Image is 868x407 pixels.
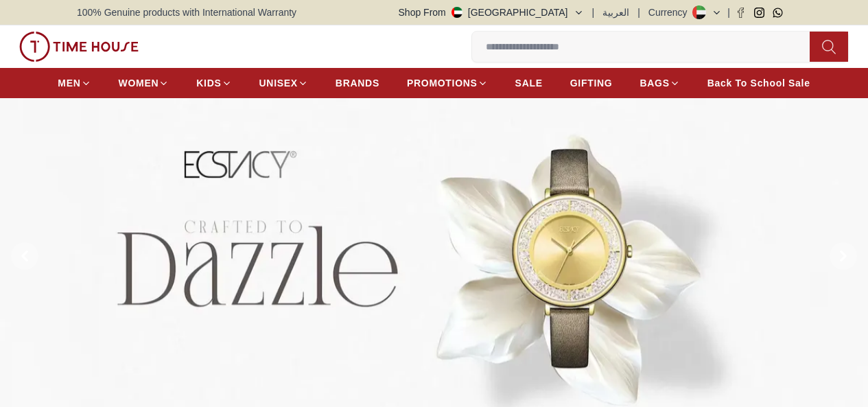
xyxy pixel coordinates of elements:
a: UNISEX [259,71,308,95]
span: | [637,5,640,19]
img: United Arab Emirates [451,7,462,18]
a: PROMOTIONS [407,71,488,95]
a: SALE [515,71,543,95]
img: ... [19,32,139,62]
a: WOMEN [119,71,169,95]
span: | [727,5,730,19]
span: BRANDS [336,76,379,90]
span: UNISEX [259,76,298,90]
span: MEN [58,76,80,90]
button: العربية [602,5,629,19]
span: GIFTING [570,76,613,90]
a: Back To School Sale [707,71,810,95]
span: KIDS [196,76,221,90]
span: PROMOTIONS [407,76,478,90]
a: Whatsapp [773,8,783,18]
span: SALE [515,76,543,90]
span: 100% Genuine products with International Warranty [77,5,296,19]
span: WOMEN [119,76,159,90]
div: Currency [648,5,693,19]
a: KIDS [196,71,231,95]
a: BAGS [640,71,679,95]
a: Facebook [736,8,746,18]
span: Back To School Sale [707,76,810,90]
span: BAGS [640,76,669,90]
button: Shop From[GEOGRAPHIC_DATA] [399,5,584,19]
a: BRANDS [336,71,379,95]
span: | [592,5,595,19]
a: GIFTING [570,71,613,95]
a: Instagram [754,8,764,18]
a: MEN [58,71,91,95]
